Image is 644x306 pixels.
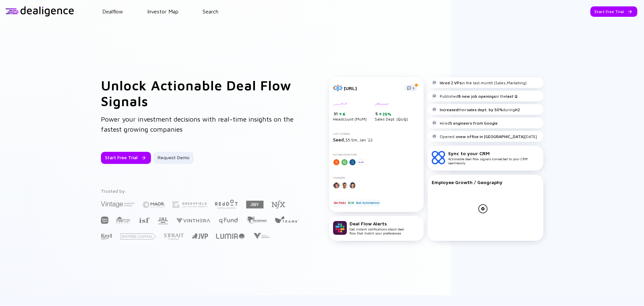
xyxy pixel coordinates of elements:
[448,150,539,165] div: Actionable deal flow signals connected to your CRM seamlessly
[164,233,184,240] img: Strait Capital
[333,137,420,142] div: $5.5m, Jan `22
[347,200,354,206] div: B2B
[101,152,151,164] button: Start Free Trial
[590,6,637,17] button: Start Free Trial
[333,176,420,179] div: Founders
[101,233,112,240] img: Key1 Capital
[333,200,346,206] div: DevTools
[203,8,218,14] a: Search
[344,85,400,91] div: [URL]
[192,233,208,239] img: Jerusalem Venture Partners
[333,132,420,135] div: Last Funding
[432,179,539,185] div: Employee Growth / Geography
[216,233,245,239] img: Lumir Ventures
[440,80,462,85] strong: Hired 2 VPs
[333,102,367,122] div: Headcount (MoM)
[253,233,270,239] img: Viola Growth
[458,134,525,139] strong: new office in [GEOGRAPHIC_DATA]
[333,137,345,142] span: Seed,
[467,107,503,112] strong: sales dept. by 50%
[333,153,420,156] div: Notable Investors
[218,216,238,224] img: Q Fund
[143,199,165,210] img: Maor Investments
[246,200,264,209] img: JBV Capital
[154,152,194,164] button: Request Demo
[350,221,404,226] div: Deal Flow Alerts
[176,217,210,224] img: Vinthera
[375,102,408,122] div: Sales Dept. (QoQ)
[116,216,130,224] img: FINTOP Capital
[432,80,527,85] div: in the last month (Sales,Marketing)
[342,112,345,117] div: 6
[246,216,267,224] img: The Elephant
[382,112,391,117] div: 25%
[432,134,537,139] div: Opened a [DATE]
[102,8,123,14] a: Dealflow
[440,107,458,112] strong: Increased
[215,198,238,209] img: Red Dot Capital Partners
[139,217,150,223] img: Israel Secondary Fund
[515,107,520,112] strong: H2
[101,77,302,109] h1: Unlock Actionable Deal Flow Signals
[120,233,156,239] img: Entrée Capital
[275,216,299,223] img: Team8
[450,121,498,126] strong: 5 engineers from Google
[432,93,518,99] div: Published in the
[375,111,408,117] div: 5
[432,107,520,112] div: their during
[458,94,496,99] strong: 8 new job openings
[147,8,178,14] a: Investor Map
[448,150,539,156] div: Sync to your CRM
[101,115,293,133] span: Power your investment decisions with real-time insights on the fastest growing companies
[101,188,300,194] div: Trusted by:
[334,111,367,117] div: 31
[173,202,207,208] img: Greenfield Partners
[506,94,518,99] strong: last Q
[355,200,380,206] div: Test Automation
[350,221,404,235] div: Get instant notifications about deal flow that match your preferences
[101,201,135,208] img: Vintage Investment Partners
[432,120,498,126] div: Hired
[158,217,168,225] img: JAL Ventures
[272,201,285,209] img: NFX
